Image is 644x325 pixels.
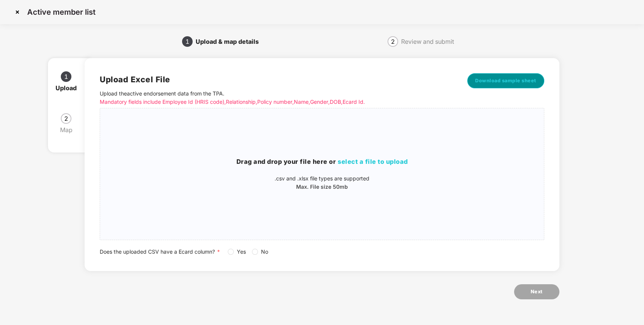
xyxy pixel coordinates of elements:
[100,157,544,167] h3: Drag and drop your file here or
[100,108,544,240] span: Drag and drop your file here orselect a file to upload.csv and .xlsx file types are supportedMax....
[391,39,395,45] span: 2
[258,248,271,256] span: No
[475,77,536,85] span: Download sample sheet
[467,73,544,88] button: Download sample sheet
[196,35,265,48] div: Upload & map details
[401,35,454,48] div: Review and submit
[100,183,544,191] p: Max. File size 50mb
[100,89,451,106] p: Upload the active endorsement data from the TPA .
[60,124,79,136] div: Map
[100,98,451,106] p: Mandatory fields include Employee Id (HRIS code), Relationship, Policy number, Name, Gender, DOB,...
[100,248,544,256] div: Does the uploaded CSV have a Ecard column?
[100,73,451,86] h2: Upload Excel File
[64,116,68,122] span: 2
[234,248,249,256] span: Yes
[27,8,96,17] p: Active member list
[338,158,408,165] span: select a file to upload
[100,174,544,183] p: .csv and .xlsx file types are supported
[185,39,189,45] span: 1
[56,82,83,94] div: Upload
[64,74,68,80] span: 1
[11,6,23,18] img: svg+xml;base64,PHN2ZyBpZD0iQ3Jvc3MtMzJ4MzIiIHhtbG5zPSJodHRwOi8vd3d3LnczLm9yZy8yMDAwL3N2ZyIgd2lkdG...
